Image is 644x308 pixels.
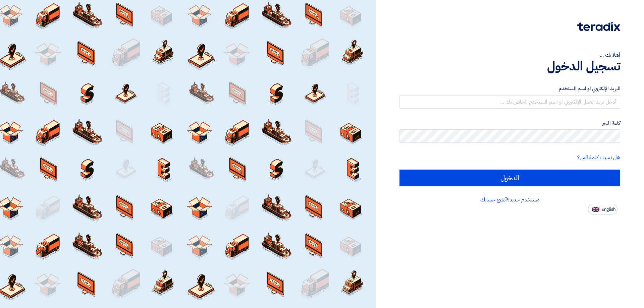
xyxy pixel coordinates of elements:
[577,153,620,162] a: هل نسيت كلمة السر؟
[577,22,620,31] img: Teradix logo
[399,51,620,59] div: أهلا بك ...
[399,85,620,93] label: البريد الإلكتروني او اسم المستخدم
[480,196,507,204] a: أنشئ حسابك
[592,207,599,212] img: en-US.png
[399,119,620,127] label: كلمة السر
[588,204,618,214] button: English
[399,95,620,109] input: أدخل بريد العمل الإلكتروني او اسم المستخدم الخاص بك ...
[601,207,615,212] span: English
[399,196,620,204] div: مستخدم جديد؟
[399,59,620,74] h1: تسجيل الدخول
[399,170,620,186] input: الدخول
